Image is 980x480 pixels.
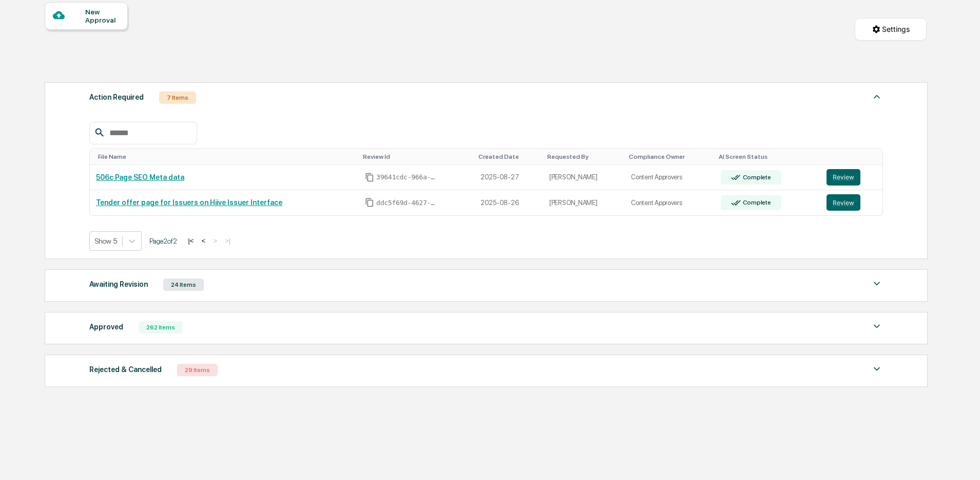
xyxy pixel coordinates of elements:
img: caret [871,278,883,290]
div: Action Required [89,90,144,104]
div: Complete [741,199,771,206]
button: Review [827,194,860,211]
div: New Approval [85,8,120,24]
div: 29 Items [177,364,218,376]
div: Toggle SortBy [363,153,470,160]
a: Review [827,169,877,186]
div: Approved [89,320,123,334]
button: |< [185,236,197,245]
div: Awaiting Revision [89,278,148,291]
span: Copy Id [365,198,374,207]
button: Review [827,169,860,186]
div: Toggle SortBy [629,153,710,160]
img: caret [871,90,883,103]
td: 2025-08-26 [474,190,543,215]
div: Complete [741,174,771,181]
img: caret [871,320,883,333]
div: Toggle SortBy [478,153,539,160]
td: [PERSON_NAME] [543,165,625,191]
button: > [210,236,220,245]
div: 24 Items [163,279,204,291]
button: < [198,236,208,245]
button: >| [222,236,234,245]
a: Review [827,194,877,211]
td: [PERSON_NAME] [543,190,625,215]
div: 262 Items [139,321,183,334]
td: 2025-08-27 [474,165,543,191]
td: Content Approvers [625,165,715,191]
a: 506c Page SEO Meta data [96,173,184,181]
div: Rejected & Cancelled [89,363,162,376]
img: caret [871,363,883,375]
a: Tender offer page for Issuers on Hiive Issuer Interface [96,198,282,207]
div: Toggle SortBy [98,153,355,160]
span: ddc5f69d-4627-4722-aeaa-ccc955e7ddc8 [376,199,438,207]
td: Content Approvers [625,190,715,215]
div: Toggle SortBy [547,153,621,160]
span: Page 2 of 2 [149,237,177,245]
span: Copy Id [365,173,374,182]
div: 7 Items [159,91,196,104]
span: 39641cdc-966a-4e65-879f-2a6a777944d8 [376,173,438,181]
div: Toggle SortBy [829,153,879,160]
button: Settings [855,18,927,41]
div: Toggle SortBy [719,153,816,160]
